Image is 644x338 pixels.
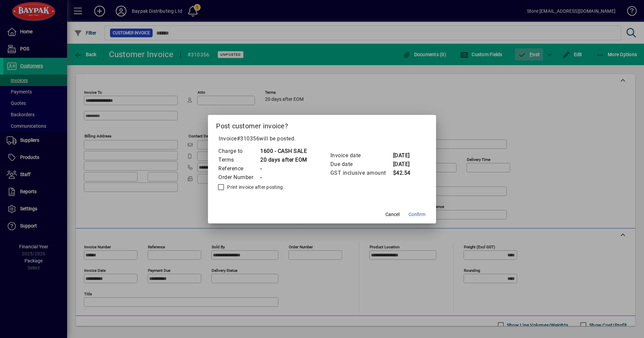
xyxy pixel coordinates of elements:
td: GST inclusive amount [330,169,393,177]
h2: Post customer invoice? [208,115,436,134]
td: Reference [218,164,260,173]
td: - [260,164,307,173]
td: Order Number [218,173,260,182]
td: Terms [218,156,260,164]
td: 1600 - CASH SALE [260,147,307,156]
td: [DATE] [393,151,420,160]
td: - [260,173,307,182]
span: Cancel [385,211,399,218]
td: Due date [330,160,393,169]
span: Confirm [409,211,425,218]
button: Cancel [382,209,403,221]
td: 20 days after EOM [260,156,307,164]
span: #310356 [237,135,260,142]
td: $42.54 [393,169,420,177]
label: Print invoice after posting [226,184,283,191]
td: [DATE] [393,160,420,169]
td: Charge to [218,147,260,156]
td: Invoice date [330,151,393,160]
button: Confirm [406,209,428,221]
p: Invoice will be posted . [216,135,428,143]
